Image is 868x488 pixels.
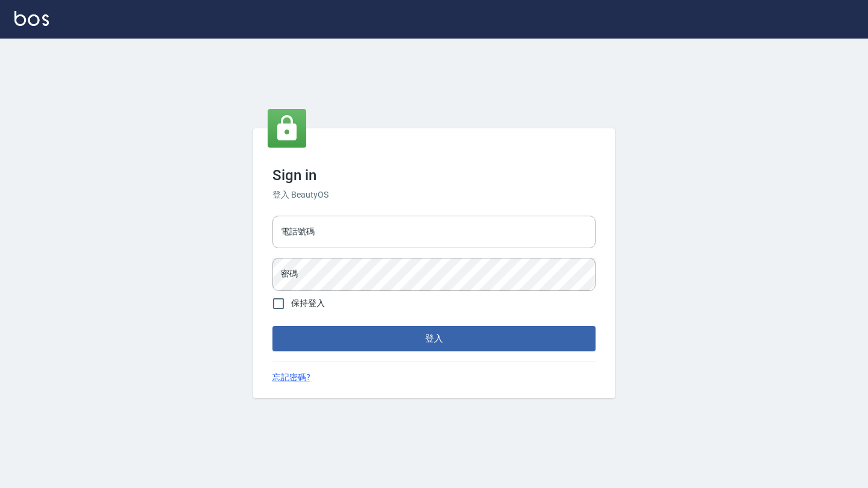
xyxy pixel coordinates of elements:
h3: Sign in [272,167,596,184]
span: 保持登入 [291,297,325,310]
a: 忘記密碼? [272,371,310,384]
button: 登入 [272,326,596,351]
h6: 登入 BeautyOS [272,189,596,201]
img: Logo [14,11,49,26]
